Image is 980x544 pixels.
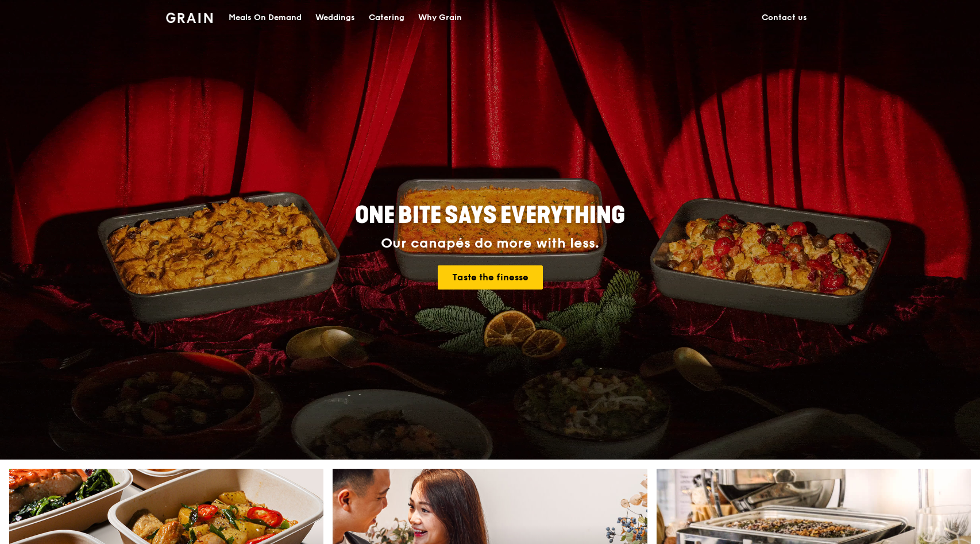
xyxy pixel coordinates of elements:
[355,202,625,229] span: ONE BITE SAYS EVERYTHING
[369,1,404,35] div: Catering
[755,1,814,35] a: Contact us
[166,13,213,23] img: Grain
[438,265,543,290] a: Taste the finesse
[411,1,469,35] a: Why Grain
[229,1,302,35] div: Meals On Demand
[308,1,362,35] a: Weddings
[315,1,355,35] div: Weddings
[283,236,697,252] div: Our canapés do more with less.
[418,1,462,35] div: Why Grain
[362,1,411,35] a: Catering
